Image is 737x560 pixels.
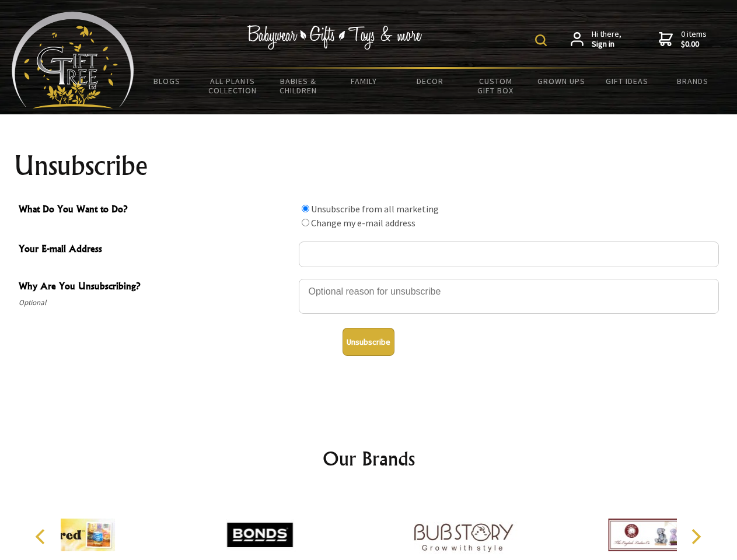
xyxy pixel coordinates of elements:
img: Babyware - Gifts - Toys and more... [12,12,134,108]
a: Hi there,Sign in [571,29,621,50]
span: Your E-mail Address [19,242,293,258]
a: Brands [660,69,726,93]
h1: Unsubscribe [14,152,724,180]
a: Family [331,69,397,93]
input: Your E-mail Address [299,242,719,267]
a: Babies & Children [266,69,331,103]
label: Unsubscribe from all marketing [311,203,439,215]
img: product search [535,34,547,46]
a: Custom Gift Box [463,69,529,103]
button: Previous [29,524,55,549]
input: What Do You Want to Do? [302,205,309,212]
h2: Our Brands [23,444,714,473]
span: 0 items [681,29,707,50]
span: Why Are You Unsubscribing? [19,279,293,296]
a: All Plants Collection [200,69,266,103]
strong: $0.00 [681,39,707,50]
a: Decor [397,69,463,93]
span: Hi there, [592,29,621,50]
a: Gift Ideas [594,69,660,93]
a: 0 items$0.00 [659,29,707,50]
button: Unsubscribe [343,328,394,356]
span: What Do You Want to Do? [19,202,293,219]
span: Optional [19,296,293,310]
label: Change my e-mail address [311,217,415,229]
textarea: Why Are You Unsubscribing? [299,279,719,314]
img: Babywear - Gifts - Toys & more [247,25,422,50]
strong: Sign in [592,39,621,50]
a: Grown Ups [528,69,594,93]
input: What Do You Want to Do? [302,219,309,226]
a: BLOGS [134,69,200,93]
button: Next [683,524,708,549]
